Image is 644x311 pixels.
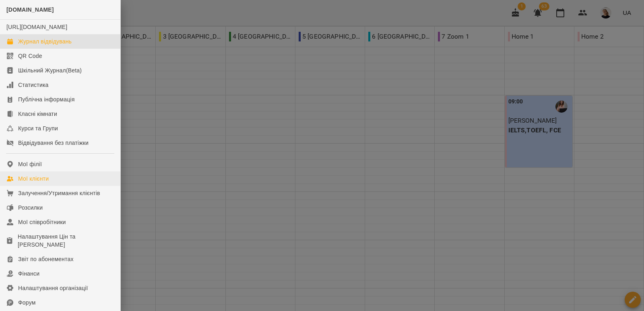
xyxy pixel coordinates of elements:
div: QR Code [18,52,42,60]
div: Публічна інформація [18,95,74,103]
div: Налаштування Цін та [PERSON_NAME] [18,233,114,249]
div: Розсилки [18,204,43,212]
div: Звіт по абонементах [18,255,74,263]
div: Мої філії [18,160,42,168]
span: [DOMAIN_NAME] [6,6,54,13]
div: Відвідування без платіжки [18,139,89,147]
div: Класні кімнати [18,110,57,118]
div: Залучення/Утримання клієнтів [18,189,100,197]
div: Фінанси [18,270,39,278]
div: Мої клієнти [18,175,49,183]
a: [URL][DOMAIN_NAME] [6,24,67,30]
div: Мої співробітники [18,218,66,226]
div: Курси та Групи [18,124,58,132]
div: Налаштування організації [18,284,88,292]
div: Статистика [18,81,49,89]
div: Форум [18,299,36,307]
div: Журнал відвідувань [18,37,72,45]
div: Шкільний Журнал(Beta) [18,66,82,74]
